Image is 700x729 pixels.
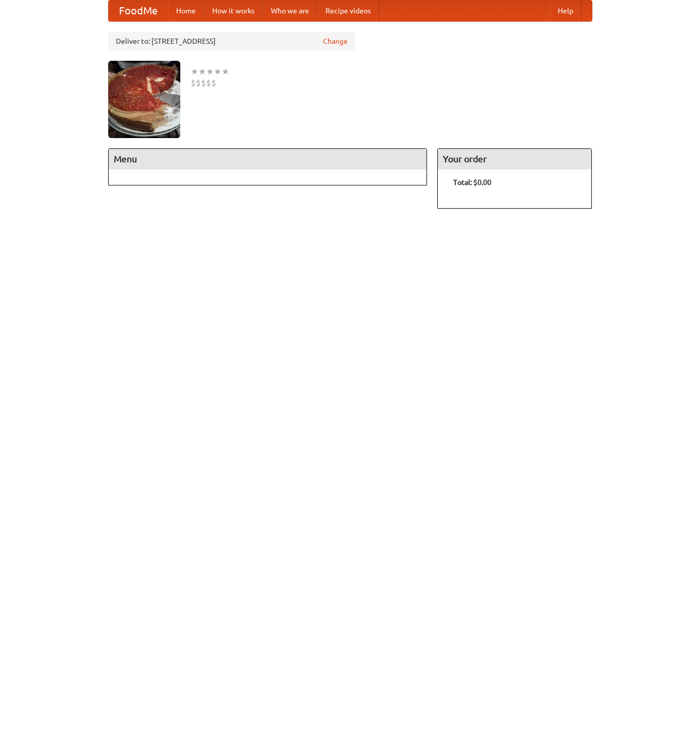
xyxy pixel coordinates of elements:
li: $ [196,77,201,89]
li: $ [201,77,206,89]
li: ★ [214,66,221,77]
li: ★ [191,66,198,77]
div: Deliver to: [STREET_ADDRESS] [108,32,355,50]
a: Change [323,36,348,46]
li: $ [206,77,211,89]
img: angular.jpg [108,61,180,138]
li: ★ [198,66,206,77]
li: $ [191,77,196,89]
a: Help [550,1,582,21]
a: Home [168,1,204,21]
li: ★ [206,66,214,77]
h4: Your order [438,149,591,169]
a: FoodMe [109,1,168,21]
a: Recipe videos [317,1,379,21]
li: ★ [221,66,229,77]
h4: Menu [109,149,427,169]
a: How it works [204,1,263,21]
li: $ [211,77,216,89]
b: Total: $0.00 [453,178,491,187]
a: Who we are [263,1,317,21]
